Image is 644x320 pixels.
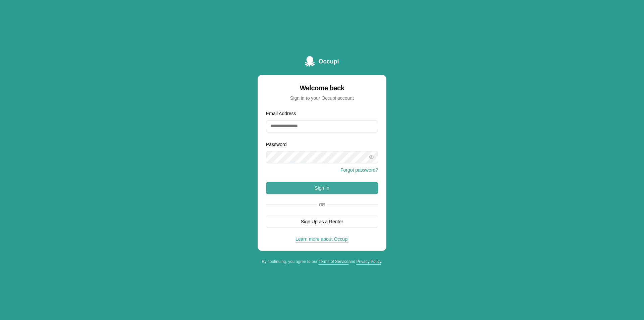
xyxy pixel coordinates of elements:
[266,142,286,147] label: Password
[266,216,378,228] button: Sign Up as a Renter
[316,202,328,208] span: Or
[266,95,378,101] div: Sign in to your Occupi account
[356,259,381,264] a: Privacy Policy
[296,236,348,242] a: Learn more about Occupi
[266,83,378,93] div: Welcome back
[340,167,378,173] button: Forgot password?
[318,57,339,66] span: Occupi
[266,111,296,116] label: Email Address
[319,259,348,264] a: Terms of Service
[305,56,339,67] a: Occupi
[258,259,386,264] div: By continuing, you agree to our and .
[266,182,378,194] button: Sign In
